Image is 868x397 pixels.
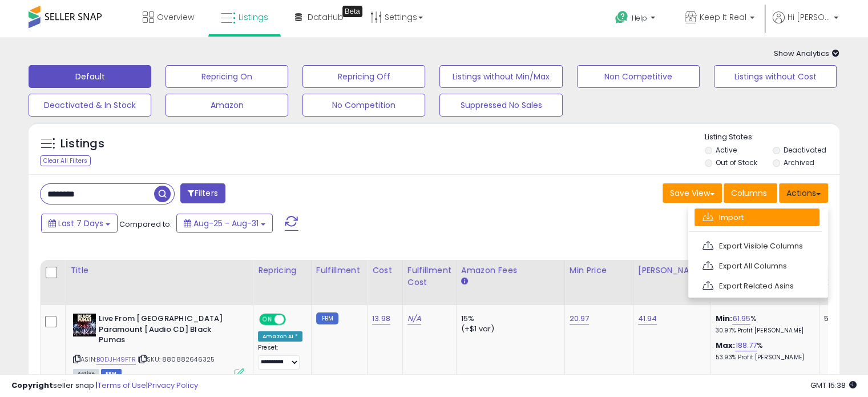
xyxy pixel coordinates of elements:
strong: Copyright [11,380,53,391]
div: Min Price [570,264,628,276]
div: 15% [461,314,556,324]
button: Last 7 Days [41,214,118,233]
button: Amazon [165,94,288,117]
button: Save View [663,183,722,203]
span: DataHub [308,11,344,23]
button: Listings without Cost [714,65,837,88]
div: Tooltip anchor [342,6,362,17]
small: FBM [316,312,338,324]
button: No Competition [302,94,425,117]
span: OFF [284,315,302,324]
button: Deactivated & In Stock [29,94,151,117]
a: 188.77 [735,340,757,351]
div: % [716,340,810,362]
span: Listings [239,11,268,23]
button: Default [29,65,151,88]
div: Amazon AI * [258,331,302,342]
div: Amazon Fees [461,264,560,276]
div: [PERSON_NAME] [638,264,706,276]
button: Actions [779,183,828,203]
div: (+$1 var) [461,324,556,334]
button: Aug-25 - Aug-31 [176,214,273,233]
span: Hi [PERSON_NAME] [788,11,830,23]
div: Clear All Filters [40,155,91,166]
div: Cost [372,264,398,276]
span: Overview [157,11,194,23]
span: Last 7 Days [58,218,103,229]
button: Repricing On [165,65,288,88]
span: ON [260,315,274,324]
span: Keep It Real [700,11,746,23]
a: N/A [407,313,421,324]
a: Import [695,208,819,226]
span: Columns [731,187,767,199]
button: Non Competitive [577,65,700,88]
span: Aug-25 - Aug-31 [193,218,259,229]
a: 61.95 [732,313,750,324]
button: Repricing Off [302,65,425,88]
button: Suppressed No Sales [439,94,562,117]
img: 51B-eNcuHOL._SL40_.jpg [73,314,96,336]
th: The percentage added to the cost of goods (COGS) that forms the calculator for Min & Max prices. [710,260,819,305]
b: Max: [716,340,736,351]
a: Hi [PERSON_NAME] [773,11,838,37]
div: seller snap | | [11,380,198,391]
div: Fulfillment [316,264,362,276]
label: Deactivated [783,145,826,155]
a: Export Visible Columns [695,237,819,255]
a: 20.97 [570,313,590,324]
span: FBM [101,369,122,379]
h5: Listings [60,136,104,152]
div: 5 [824,314,859,324]
button: Columns [724,183,777,203]
i: Get Help [615,10,629,25]
div: Fulfillment Cost [407,264,451,288]
label: Active [716,145,737,155]
a: 41.94 [638,313,657,324]
span: Show Analytics [774,48,839,59]
span: 2025-09-8 15:38 GMT [810,380,857,391]
span: | SKU: 880882646325 [138,355,215,364]
div: Title [70,264,248,276]
span: All listings currently available for purchase on Amazon [73,369,99,379]
a: 13.98 [372,313,390,324]
label: Out of Stock [716,158,757,167]
label: Archived [783,158,814,167]
span: Compared to: [119,219,172,230]
a: Help [606,2,667,37]
b: Min: [716,313,733,324]
p: 53.93% Profit [PERSON_NAME] [716,354,810,362]
a: B0DJH49FTR [96,355,136,364]
a: Export Related Asins [695,277,819,295]
button: Listings without Min/Max [439,65,562,88]
button: Filters [180,183,225,203]
b: Live From [GEOGRAPHIC_DATA] Paramount [Audio CD] Black Pumas [99,314,237,348]
span: Help [632,13,647,23]
p: Listing States: [705,132,839,143]
div: Repricing [258,264,306,276]
a: Privacy Policy [148,380,198,391]
div: Preset: [258,344,302,370]
a: Export All Columns [695,257,819,275]
small: Amazon Fees. [461,276,468,287]
div: % [716,314,810,335]
a: Terms of Use [98,380,146,391]
p: 30.97% Profit [PERSON_NAME] [716,327,810,335]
